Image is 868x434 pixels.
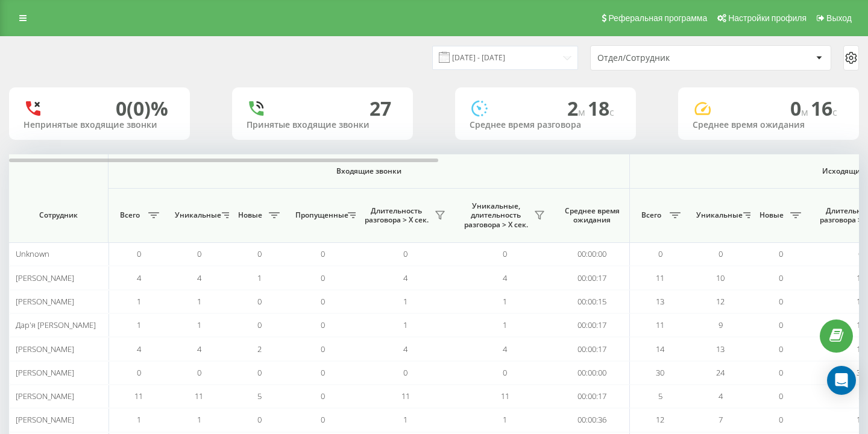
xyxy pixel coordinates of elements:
[195,391,203,401] span: 11
[555,290,630,313] td: 00:00:15
[656,272,664,283] span: 11
[16,272,74,283] span: [PERSON_NAME]
[857,296,865,307] span: 13
[403,344,407,354] span: 4
[370,97,391,120] div: 27
[656,319,664,330] span: 11
[503,319,507,330] span: 1
[555,242,630,266] td: 00:00:00
[578,105,588,119] span: м
[16,414,74,425] span: [PERSON_NAME]
[197,414,201,425] span: 1
[16,391,74,401] span: [PERSON_NAME]
[555,361,630,385] td: 00:00:00
[790,95,811,121] span: 0
[716,296,725,307] span: 12
[503,248,507,259] span: 0
[503,296,507,307] span: 1
[321,296,325,307] span: 0
[811,95,837,121] span: 16
[24,120,175,130] div: Непринятые входящие звонки
[175,210,218,220] span: Уникальные
[403,319,407,330] span: 1
[832,105,837,119] span: c
[115,210,145,220] span: Всего
[257,248,262,259] span: 0
[857,344,865,354] span: 14
[656,414,664,425] span: 12
[826,13,852,23] span: Выход
[362,206,431,225] span: Длительность разговора > Х сек.
[197,248,201,259] span: 0
[137,367,141,378] span: 0
[137,296,141,307] span: 1
[658,391,662,401] span: 5
[779,414,783,425] span: 0
[567,95,588,121] span: 2
[140,166,598,176] span: Входящие звонки
[609,105,614,119] span: c
[197,272,201,283] span: 4
[16,296,74,307] span: [PERSON_NAME]
[137,248,141,259] span: 0
[728,13,807,23] span: Настройки профиля
[403,248,407,259] span: 0
[403,272,407,283] span: 4
[501,391,509,401] span: 11
[779,319,783,330] span: 0
[857,414,865,425] span: 12
[656,344,664,354] span: 14
[16,367,74,378] span: [PERSON_NAME]
[403,296,407,307] span: 1
[321,248,325,259] span: 0
[857,319,865,330] span: 11
[827,366,856,395] div: Open Intercom Messenger
[503,272,507,283] span: 4
[801,105,811,119] span: м
[257,272,262,283] span: 1
[716,367,725,378] span: 24
[257,391,262,401] span: 5
[16,344,74,354] span: [PERSON_NAME]
[858,248,863,259] span: 0
[588,95,614,121] span: 18
[470,120,621,130] div: Среднее время разговора
[197,367,201,378] span: 0
[321,319,325,330] span: 0
[779,248,783,259] span: 0
[608,13,707,23] span: Реферальная программа
[555,385,630,408] td: 00:00:17
[503,414,507,425] span: 1
[247,120,398,130] div: Принятые входящие звонки
[16,319,96,330] span: Дар'я [PERSON_NAME]
[658,248,662,259] span: 0
[719,319,723,330] span: 9
[137,319,141,330] span: 1
[197,319,201,330] span: 1
[656,296,664,307] span: 13
[401,391,410,401] span: 11
[858,391,863,401] span: 5
[116,97,168,120] div: 0 (0)%
[137,272,141,283] span: 4
[719,248,723,259] span: 0
[857,367,865,378] span: 30
[756,210,787,220] span: Новые
[321,391,325,401] span: 0
[403,367,407,378] span: 0
[716,344,725,354] span: 13
[555,337,630,360] td: 00:00:17
[197,296,201,307] span: 1
[461,201,530,230] span: Уникальные, длительность разговора > Х сек.
[779,296,783,307] span: 0
[503,367,507,378] span: 0
[19,210,98,220] span: Сотрудник
[719,391,723,401] span: 4
[779,391,783,401] span: 0
[555,313,630,337] td: 00:00:17
[693,120,844,130] div: Среднее время ожидания
[257,344,262,354] span: 2
[779,272,783,283] span: 0
[235,210,265,220] span: Новые
[197,344,201,354] span: 4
